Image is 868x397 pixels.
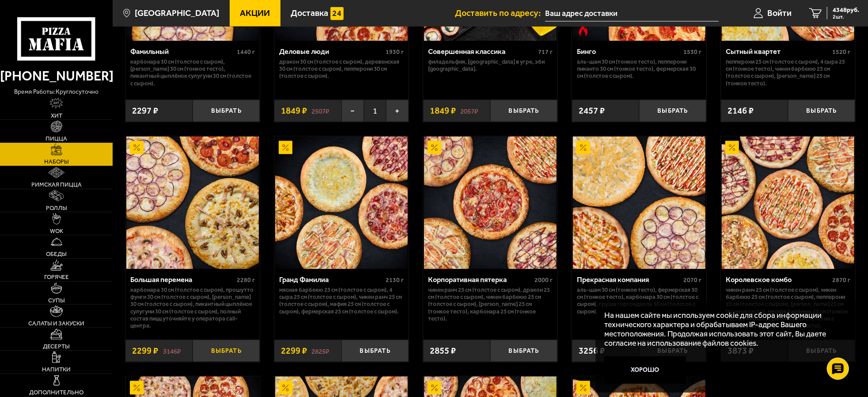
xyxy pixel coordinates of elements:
[312,107,330,115] s: 2507 ₽
[126,137,259,269] img: Большая перемена
[130,381,144,395] img: Акционный
[291,9,329,18] span: Доставка
[490,340,557,362] button: Выбрать
[455,9,545,18] span: Доставить по адресу:
[833,7,859,13] span: 4348 руб.
[428,59,553,73] p: Филадельфия, [GEOGRAPHIC_DATA] в угре, Эби [GEOGRAPHIC_DATA].
[430,107,456,115] span: 1849 ₽
[281,107,307,115] span: 1849 ₽
[490,100,557,122] button: Выбрать
[275,137,408,269] img: Гранд Фамилиа
[130,276,235,285] div: Большая перемена
[577,48,681,57] div: Бинго
[364,100,387,122] span: 1
[683,277,701,284] span: 2070 г
[132,347,158,355] span: 2299 ₽
[767,9,792,18] span: Войти
[341,340,409,362] button: Выбрать
[683,49,701,56] span: 1530 г
[130,287,255,330] p: Карбонара 30 см (толстое с сыром), Прошутто Фунги 30 см (толстое с сыром), [PERSON_NAME] 30 см (т...
[135,9,219,18] span: [GEOGRAPHIC_DATA]
[577,59,701,80] p: Аль-Шам 30 см (тонкое тесто), Пепперони Пиканто 30 см (тонкое тесто), Фермерская 30 см (толстое с...
[42,366,71,372] span: Напитки
[163,347,181,355] s: 3146 ₽
[279,141,292,155] img: Акционный
[833,14,859,19] span: 2 шт.
[45,136,67,141] span: Пицца
[279,381,292,395] img: Акционный
[428,287,553,323] p: Чикен Ранч 25 см (толстое с сыром), Дракон 25 см (толстое с сыром), Чикен Барбекю 25 см (толстое ...
[430,347,456,355] span: 2855 ₽
[721,137,855,269] a: АкционныйКоролевское комбо
[576,23,590,37] img: Острое блюдо
[237,277,255,284] span: 2280 г
[577,276,681,285] div: Прекрасная компания
[240,9,270,18] span: Акции
[604,356,686,383] button: Хорошо
[330,7,344,21] img: 15daf4d41897b9f0e9f617042186c801.svg
[44,274,69,280] span: Горячее
[576,381,590,395] img: Акционный
[130,59,255,88] p: Карбонара 30 см (толстое с сыром), [PERSON_NAME] 30 см (тонкое тесто), Пикантный цыплёнок сулугун...
[726,287,850,330] p: Чикен Ранч 25 см (толстое с сыром), Чикен Барбекю 25 см (толстое с сыром), Пепперони 25 см (толст...
[130,141,144,155] img: Акционный
[281,347,307,355] span: 2299 ₽
[46,205,67,211] span: Роллы
[279,48,383,57] div: Деловые люди
[193,100,260,122] button: Выбрать
[428,48,536,57] div: Совершенная классика
[125,137,260,269] a: АкционныйБольшая перемена
[312,347,330,355] s: 2825 ₽
[386,277,404,284] span: 2130 г
[279,276,383,285] div: Гранд Фамилиа
[726,59,850,88] p: Пепперони 25 см (толстое с сыром), 4 сыра 25 см (тонкое тесто), Чикен Барбекю 25 см (толстое с сы...
[832,49,850,56] span: 1520 г
[428,381,441,395] img: Акционный
[572,137,706,269] a: АкционныйПрекрасная компания
[788,100,855,122] button: Выбрать
[577,287,701,316] p: Аль-Шам 30 см (тонкое тесто), Фермерская 30 см (тонкое тесто), Карбонара 30 см (толстое с сыром),...
[579,347,605,355] span: 3256 ₽
[538,49,553,56] span: 717 г
[573,137,705,269] img: Прекрасная компания
[50,228,63,234] span: WOK
[534,277,553,284] span: 2000 г
[279,59,404,80] p: Дракон 30 см (толстое с сыром), Деревенская 30 см (толстое с сыром), Пепперони 30 см (толстое с с...
[51,113,62,118] span: Хит
[722,137,854,269] img: Королевское комбо
[279,287,404,316] p: Мясная Барбекю 25 см (толстое с сыром), 4 сыра 25 см (толстое с сыром), Чикен Ранч 25 см (толстое...
[604,310,841,348] p: На нашем сайте мы используем cookie для сбора информации технического характера и обрабатываем IP...
[43,344,70,349] span: Десерты
[29,389,83,395] span: Дополнительно
[428,141,441,155] img: Акционный
[832,277,850,284] span: 2870 г
[28,321,84,326] span: Салаты и закуски
[639,100,706,122] button: Выбрать
[728,107,754,115] span: 2146 ₽
[545,5,719,22] input: Ваш адрес доставки
[386,49,404,56] span: 1930 г
[423,137,557,269] a: АкционныйКорпоративная пятерка
[44,159,69,164] span: Наборы
[193,340,260,362] button: Выбрать
[132,107,158,115] span: 2297 ₽
[386,100,409,122] button: +
[46,251,67,257] span: Обеды
[579,107,605,115] span: 2457 ₽
[237,49,255,56] span: 1440 г
[576,141,590,155] img: Акционный
[726,276,830,285] div: Королевское комбо
[726,48,830,57] div: Сытный квартет
[725,141,739,155] img: Акционный
[31,182,82,187] span: Римская пицца
[428,276,532,285] div: Корпоративная пятерка
[341,100,364,122] button: −
[130,48,235,57] div: Фамильный
[424,137,557,269] img: Корпоративная пятерка
[461,107,478,115] s: 2057 ₽
[274,137,409,269] a: АкционныйГранд Фамилиа
[48,298,65,303] span: Супы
